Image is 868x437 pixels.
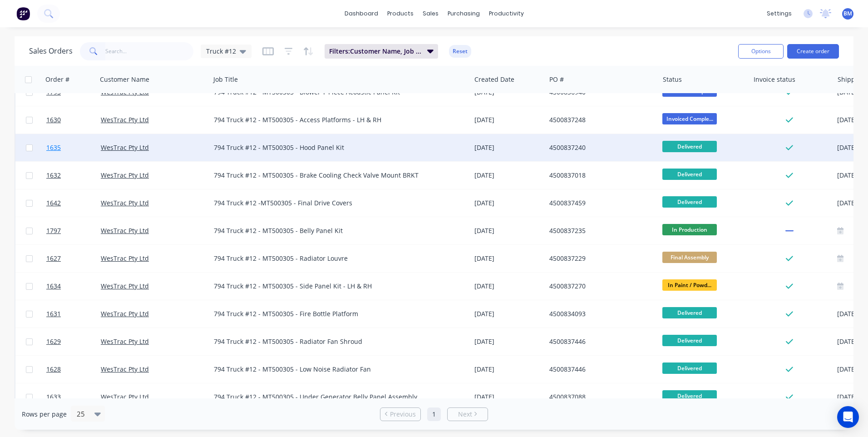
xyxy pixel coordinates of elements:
[214,171,454,180] div: 794 Truck #12 - MT500305 - Brake Cooling Check Valve Mount BRKT
[22,410,67,419] span: Rows per page
[101,226,149,235] a: WesTrac Pty Ltd
[474,365,542,374] div: [DATE]
[754,75,795,84] div: Invoice status
[376,407,492,421] ul: Pagination
[663,75,682,84] div: Status
[474,254,542,263] div: [DATE]
[662,113,717,124] span: Invoiced Comple...
[46,337,61,346] span: 1629
[46,189,101,217] a: 1642
[458,410,472,419] span: Next
[383,7,418,20] div: products
[843,10,852,18] span: BM
[329,47,422,56] span: Filters: Customer Name, Job Title
[101,171,149,179] a: WesTrac Pty Ltd
[46,171,61,180] span: 1632
[662,390,717,402] span: Delivered
[101,365,149,373] a: WesTrac Pty Ltd
[549,282,650,291] div: 4500837270
[418,7,443,20] div: sales
[46,383,101,411] a: 1633
[474,143,542,152] div: [DATE]
[549,309,650,318] div: 4500834093
[325,44,438,59] button: Filters:Customer Name, Job Title
[46,254,61,263] span: 1627
[662,252,717,263] span: Final Assembly
[46,392,61,402] span: 1633
[29,47,73,55] h1: Sales Orders
[380,410,420,419] a: Previous page
[549,75,564,84] div: PO #
[427,407,441,421] a: Page 1 is your current page
[214,254,454,263] div: 794 Truck #12 - MT500305 - Radiator Louvre
[101,254,149,263] a: WesTrac Pty Ltd
[340,7,383,20] a: dashboard
[46,217,101,244] a: 1797
[484,7,528,20] div: productivity
[662,335,717,346] span: Delivered
[549,171,650,180] div: 4500837018
[214,282,454,291] div: 794 Truck #12 - MT500305 - Side Panel Kit - LH & RH
[474,337,542,346] div: [DATE]
[46,226,61,235] span: 1797
[549,199,650,208] div: 4500837459
[449,45,471,58] button: Reset
[100,75,149,84] div: Customer Name
[46,162,101,189] a: 1632
[549,254,650,263] div: 4500837229
[738,44,784,59] button: Options
[662,169,717,180] span: Delivered
[474,226,542,235] div: [DATE]
[474,199,542,208] div: [DATE]
[46,245,101,272] a: 1627
[474,392,542,402] div: [DATE]
[46,134,101,161] a: 1635
[214,392,454,402] div: 794 Truck #12 - MT500305 - Under Generator Belly Panel Assembly
[46,106,101,134] a: 1630
[16,7,30,20] img: Factory
[474,282,542,291] div: [DATE]
[549,226,650,235] div: 4500837235
[549,337,650,346] div: 4500837446
[662,279,717,291] span: In Paint / Powd...
[46,328,101,355] a: 1629
[549,143,650,152] div: 4500837240
[662,141,717,152] span: Delivered
[787,44,839,59] button: Create order
[45,75,69,84] div: Order #
[214,309,454,318] div: 794 Truck #12 - MT500305 - Fire Bottle Platform
[390,410,416,419] span: Previous
[549,365,650,374] div: 4500837446
[762,7,796,20] div: settings
[101,392,149,401] a: WesTrac Pty Ltd
[46,282,61,291] span: 1634
[46,309,61,318] span: 1631
[101,143,149,152] a: WesTrac Pty Ltd
[214,365,454,374] div: 794 Truck #12 - MT500305 - Low Noise Radiator Fan
[549,115,650,124] div: 4500837248
[448,410,488,419] a: Next page
[46,300,101,328] a: 1631
[206,46,236,56] span: Truck #12
[101,199,149,207] a: WesTrac Pty Ltd
[46,273,101,300] a: 1634
[474,115,542,124] div: [DATE]
[101,282,149,290] a: WesTrac Pty Ltd
[662,363,717,374] span: Delivered
[101,337,149,346] a: WesTrac Pty Ltd
[214,115,454,124] div: 794 Truck #12 - MT500305 - Access Platforms - LH & RH
[46,199,61,208] span: 1642
[214,226,454,235] div: 794 Truck #12 - MT500305 - Belly Panel Kit
[549,392,650,402] div: 4500837088
[474,75,514,84] div: Created Date
[662,307,717,318] span: Delivered
[213,75,238,84] div: Job Title
[474,309,542,318] div: [DATE]
[662,196,717,208] span: Delivered
[474,171,542,180] div: [DATE]
[214,199,454,208] div: 794 Truck #12 -MT500305 - Final Drive Covers
[105,42,194,60] input: Search...
[837,406,859,428] div: Open Intercom Messenger
[101,115,149,124] a: WesTrac Pty Ltd
[46,143,61,152] span: 1635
